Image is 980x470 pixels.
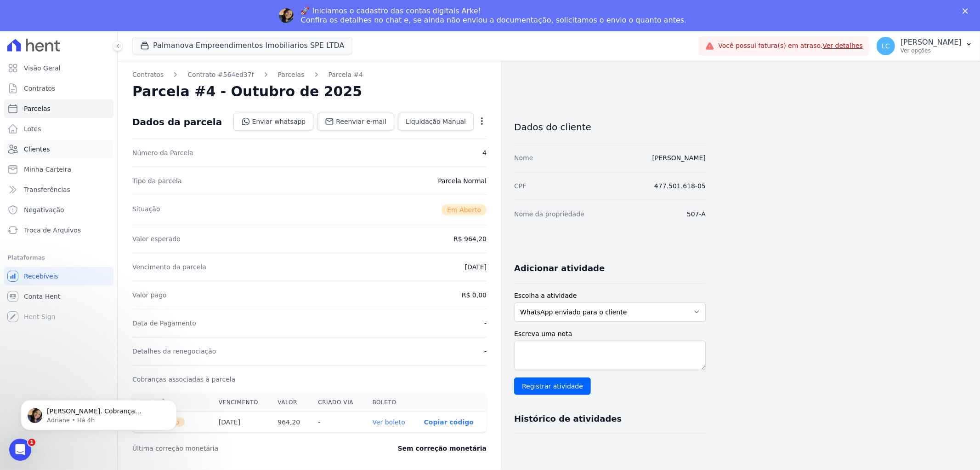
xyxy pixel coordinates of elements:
[4,140,113,158] a: Clientes
[4,287,113,306] a: Conta Hent
[442,204,487,215] span: Em Aberto
[4,120,113,138] a: Lotes
[24,64,61,73] span: Visão Geral
[24,272,58,281] span: Recebíveis
[270,412,311,432] th: 964,20
[654,181,706,191] dd: 477.501.618-05
[882,43,890,49] span: LC
[438,176,487,186] dd: Parcela Normal
[424,418,474,426] button: Copiar código
[484,347,487,356] dd: -
[4,79,113,98] a: Contratos
[311,393,365,412] th: Criado via
[24,226,81,235] span: Troca de Arquivos
[901,38,962,47] p: [PERSON_NAME]
[132,70,164,80] a: Contratos
[901,47,962,54] p: Ver opções
[270,393,311,412] th: Valor
[465,262,487,272] dd: [DATE]
[4,180,113,199] a: Transferências
[132,148,193,157] dt: Número da Parcela
[514,263,605,274] h3: Adicionar atividade
[963,8,972,14] div: Fechar
[482,148,487,157] dd: 4
[869,33,980,59] button: LC [PERSON_NAME] Ver opções
[4,267,113,285] a: Recebíveis
[132,347,216,356] dt: Detalhes da renegociação
[132,375,235,384] dt: Cobranças associadas à parcela
[187,70,254,80] a: Contrato #564ed37f
[514,153,533,162] dt: Nome
[453,234,487,244] dd: R$ 964,20
[132,70,487,80] nav: Breadcrumb
[406,117,466,126] span: Liquidação Manual
[28,439,35,446] span: 1
[336,117,386,126] span: Reenviar e-mail
[7,381,191,445] iframe: Intercom notifications mensagem
[514,291,706,301] label: Escolha a atividade
[132,204,160,215] dt: Situação
[514,181,526,191] dt: CPF
[24,104,51,113] span: Parcelas
[132,116,222,128] div: Dados da parcela
[132,83,362,100] h2: Parcela #4 - Outubro de 2025
[4,221,113,239] a: Troca de Arquivos
[132,37,352,54] button: Palmanova Empreendimentos Imobiliarios SPE LTDA
[132,319,196,328] dt: Data de Pagamento
[823,42,863,49] a: Ver detalhes
[484,319,487,328] dd: -
[398,113,474,130] a: Liquidação Manual
[211,393,271,412] th: Vencimento
[329,70,363,80] a: Parcela #4
[24,124,41,133] span: Lotes
[687,209,706,219] dd: 507-A
[398,444,487,453] dd: Sem correção monetária
[514,209,584,219] dt: Nome da propriedade
[24,185,70,194] span: Transferências
[24,165,71,174] span: Minha Carteira
[301,6,687,25] div: 🚀 Iniciamos o cadastro das contas digitais Arke! Confira os detalhes no chat e, se ainda não envi...
[514,122,706,133] h3: Dados do cliente
[373,418,405,426] a: Ver boleto
[652,154,706,162] a: [PERSON_NAME]
[4,160,113,179] a: Minha Carteira
[24,84,55,93] span: Contratos
[514,377,591,395] input: Registrar atividade
[317,113,394,130] a: Reenviar e-mail
[24,292,60,301] span: Conta Hent
[132,290,167,300] dt: Valor pago
[24,145,50,154] span: Clientes
[279,8,294,23] img: Profile image for Adriane
[311,412,365,432] th: -
[365,393,417,412] th: Boleto
[514,413,622,424] h3: Histórico de atividades
[24,205,64,215] span: Negativação
[9,439,31,461] iframe: Intercom live chat
[132,262,206,272] dt: Vencimento da parcela
[132,234,181,244] dt: Valor esperado
[132,176,182,186] dt: Tipo da parcela
[4,59,113,77] a: Visão Geral
[132,444,342,453] dt: Última correção monetária
[7,252,110,263] div: Plataformas
[211,412,271,432] th: [DATE]
[462,290,487,300] dd: R$ 0,00
[4,201,113,219] a: Negativação
[233,113,314,130] a: Enviar whatsapp
[514,329,706,339] label: Escreva uma nota
[278,70,305,80] a: Parcelas
[718,41,863,51] span: Você possui fatura(s) em atraso.
[4,99,113,118] a: Parcelas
